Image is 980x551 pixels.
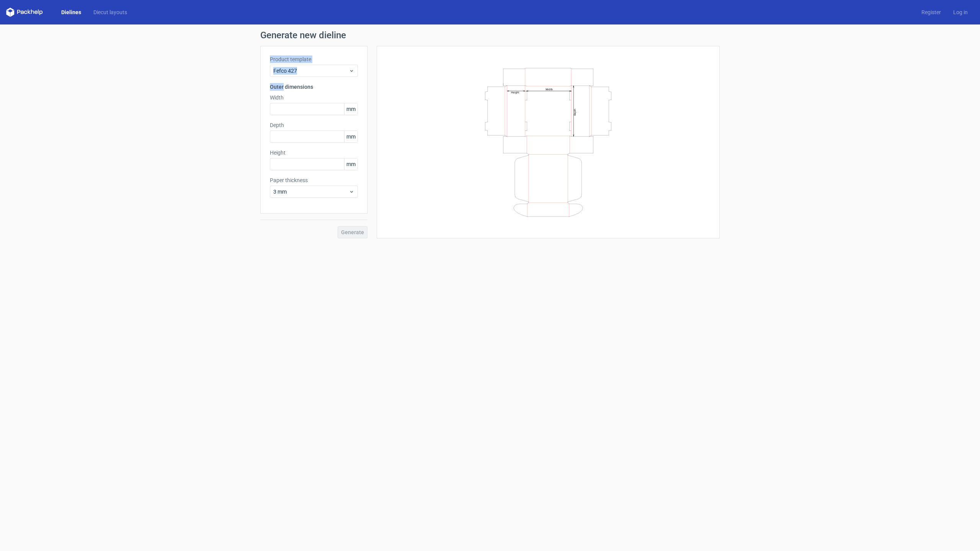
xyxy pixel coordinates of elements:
span: mm [344,158,358,170]
a: Dielines [55,8,87,16]
label: Height [270,149,358,156]
a: Log in [947,8,974,16]
label: Depth [270,121,358,129]
span: mm [344,103,358,115]
a: Diecut layouts [87,8,133,16]
label: Width [270,94,358,101]
label: Product template [270,55,358,63]
label: Paper thickness [270,176,358,184]
text: Width [546,87,553,91]
h1: Generate new dieline [260,31,720,40]
text: Depth [573,108,577,115]
a: Register [915,8,947,16]
span: Fefco 427 [273,67,349,75]
span: 3 mm [273,188,349,196]
text: Height [511,91,519,94]
span: mm [344,131,358,142]
h3: Outer dimensions [270,83,358,91]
